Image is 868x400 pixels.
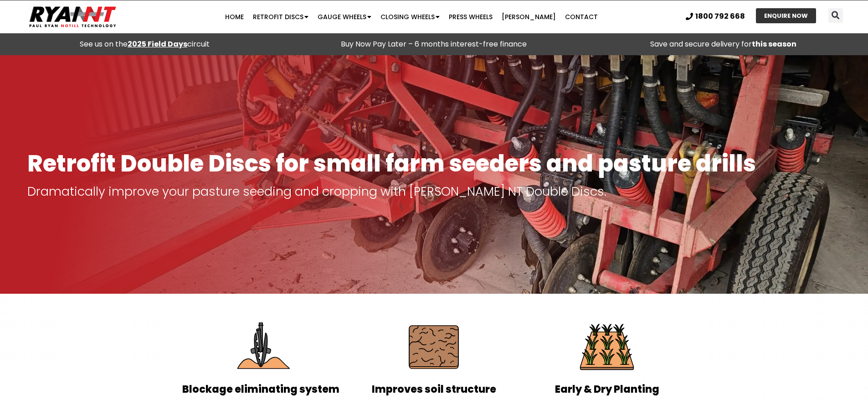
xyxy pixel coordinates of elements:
[560,8,602,26] a: Contact
[401,314,467,380] img: Protect soil structure
[228,314,294,380] img: Eliminate Machine Blockages
[376,8,444,26] a: Closing Wheels
[828,8,843,23] div: Search
[695,13,745,20] span: 1800 792 668
[179,384,343,395] h2: Blockage eliminating system
[352,384,516,395] h2: Improves soil structure
[444,8,497,26] a: Press Wheels
[27,3,118,31] img: Ryan NT logo
[583,38,863,51] p: Save and secure delivery for
[686,13,745,20] a: 1800 792 668
[5,38,285,51] div: See us on the circuit
[128,39,187,49] a: 2025 Field Days
[574,314,640,380] img: Plant Early & Dry
[221,8,248,26] a: Home
[752,39,796,49] strong: this season
[248,8,313,26] a: Retrofit Discs
[525,384,689,395] h2: Early & Dry Planting
[313,8,376,26] a: Gauge Wheels
[497,8,560,26] a: [PERSON_NAME]
[27,151,841,176] h1: Retrofit Double Discs for small farm seeders and pasture drills
[27,185,841,198] p: Dramatically improve your pasture seeding and cropping with [PERSON_NAME] NT Double Discs.
[756,8,816,23] a: ENQUIRE NOW
[764,13,808,19] span: ENQUIRE NOW
[168,8,654,26] nav: Menu
[294,38,574,51] p: Buy Now Pay Later – 6 months interest-free finance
